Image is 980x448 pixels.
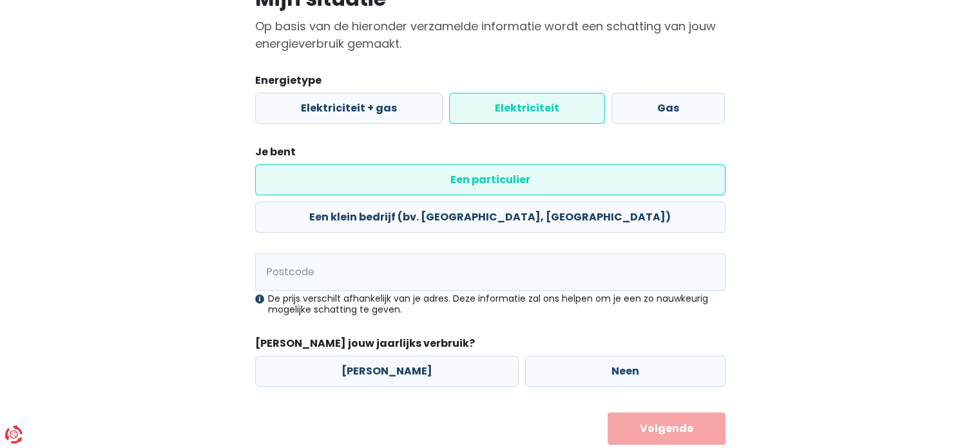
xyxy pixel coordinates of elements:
[255,17,725,52] p: Op basis van de hieronder verzamelde informatie wordt een schatting van jouw energieverbruik gema...
[255,93,443,124] label: Elektriciteit + gas
[255,164,725,195] label: Een particulier
[255,144,725,164] legend: Je bent
[449,93,605,124] label: Elektriciteit
[255,293,725,315] div: De prijs verschilt afhankelijk van je adres. Deze informatie zal ons helpen om je een zo nauwkeur...
[255,73,725,93] legend: Energietype
[525,356,725,387] label: Neen
[255,336,725,356] legend: [PERSON_NAME] jouw jaarlijks verbruik?
[255,202,725,233] label: Een klein bedrijf (bv. [GEOGRAPHIC_DATA], [GEOGRAPHIC_DATA])
[255,356,519,387] label: [PERSON_NAME]
[255,253,725,291] input: 1000
[611,93,725,124] label: Gas
[608,413,725,445] button: Volgende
